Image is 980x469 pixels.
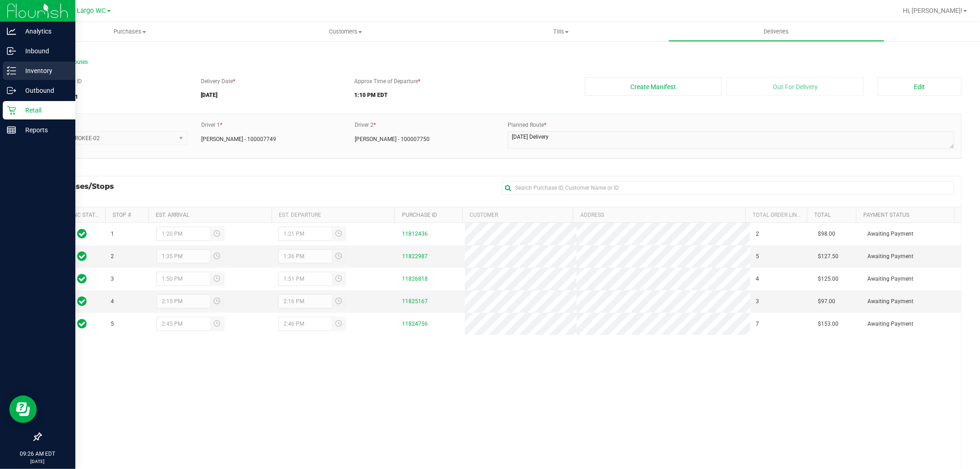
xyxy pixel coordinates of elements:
[7,46,16,56] inline-svg: Inbound
[4,450,71,458] p: 09:26 AM EDT
[111,297,114,306] span: 4
[402,298,428,305] a: 11825167
[156,212,189,218] a: Est. Arrival
[7,106,16,115] inline-svg: Retail
[501,181,955,195] input: Search Purchase ID, Customer Name or ID
[508,121,546,129] label: Planned Route
[78,250,87,263] span: In Sync
[818,275,838,283] span: $125.00
[272,207,395,223] th: Est. Departure
[113,212,131,218] a: Stop #
[238,22,453,41] a: Customers
[814,212,831,218] a: Total
[818,297,835,306] span: $97.00
[201,77,235,85] label: Delivery Date
[111,275,114,283] span: 3
[818,230,835,238] span: $98.00
[756,252,759,261] span: 5
[355,135,430,143] span: [PERSON_NAME] - 100007750
[201,92,340,98] h5: [DATE]
[77,7,106,15] span: Largo WC
[355,121,376,129] label: Driver 2
[354,92,571,98] h5: 1:10 PM EDT
[78,317,87,330] span: In Sync
[867,230,913,238] span: Awaiting Payment
[726,77,864,96] button: Out For Delivery
[7,86,16,95] inline-svg: Outbound
[585,77,722,96] button: Create Manifest
[402,231,428,237] a: 11812436
[863,212,909,218] a: Payment Status
[16,45,71,57] p: Inbound
[668,22,884,41] a: Deliveries
[818,320,838,328] span: $153.00
[111,252,114,261] span: 2
[48,181,123,192] span: Purchases/Stops
[238,28,453,36] span: Customers
[111,230,114,238] span: 1
[201,121,222,129] label: Driver 1
[16,26,71,37] p: Analytics
[402,253,428,260] a: 11822987
[756,230,759,238] span: 2
[818,252,838,261] span: $127.50
[16,65,71,76] p: Inventory
[22,22,238,41] a: Purchases
[867,252,913,261] span: Awaiting Payment
[78,272,87,285] span: In Sync
[903,7,963,14] span: Hi, [PERSON_NAME]!
[22,28,238,36] span: Purchases
[751,28,801,36] span: Deliveries
[878,77,962,96] button: Edit
[4,458,71,465] p: [DATE]
[756,297,759,306] span: 3
[78,227,87,240] span: In Sync
[16,105,71,116] p: Retail
[78,295,87,308] span: In Sync
[7,125,16,135] inline-svg: Reports
[16,124,71,136] p: Reports
[9,396,37,423] iframe: Resource center
[402,321,428,327] a: 11824756
[7,66,16,75] inline-svg: Inventory
[201,135,276,143] span: [PERSON_NAME] - 100007749
[867,297,913,306] span: Awaiting Payment
[7,27,16,36] inline-svg: Analytics
[756,275,759,283] span: 4
[111,320,114,328] span: 5
[756,320,759,328] span: 7
[16,85,71,96] p: Outbound
[745,207,807,223] th: Total Order Lines
[67,212,102,218] a: Sync Status
[453,22,668,41] a: Tills
[354,77,420,85] label: Approx Time of Departure
[453,28,668,36] span: Tills
[573,207,745,223] th: Address
[462,207,573,223] th: Customer
[402,212,437,218] a: Purchase ID
[402,276,428,282] a: 11826818
[867,320,913,328] span: Awaiting Payment
[867,275,913,283] span: Awaiting Payment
